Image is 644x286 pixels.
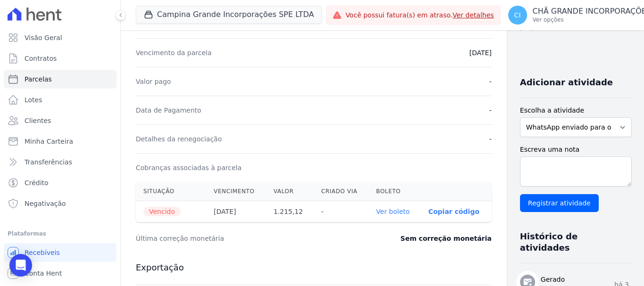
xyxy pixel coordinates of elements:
[4,49,116,68] a: Contratos
[25,137,73,146] span: Minha Carteira
[520,145,632,155] label: Escreva uma nota
[489,106,492,115] dd: -
[266,182,314,201] th: Valor
[206,182,266,201] th: Vencimento
[4,90,116,109] a: Lotes
[400,234,491,243] dd: Sem correção monetária
[489,77,492,86] dd: -
[25,178,49,188] span: Crédito
[266,201,314,222] th: 1.215,12
[489,134,492,144] dd: -
[25,269,62,278] span: Conta Hent
[314,201,369,222] th: -
[4,70,116,89] a: Parcelas
[9,254,32,277] div: Open Intercom Messenger
[25,199,66,208] span: Negativação
[4,173,116,192] a: Crédito
[520,194,599,212] input: Registrar atividade
[514,12,521,18] span: CI
[4,28,116,47] a: Visão Geral
[136,106,201,115] dt: Data de Pagamento
[4,264,116,283] a: Conta Hent
[520,231,624,253] h3: Histórico de atividades
[136,48,212,57] dt: Vencimento da parcela
[25,54,57,63] span: Contratos
[346,10,494,20] span: Você possui fatura(s) em atraso.
[25,116,51,125] span: Clientes
[376,208,410,215] a: Ver boleto
[4,153,116,172] a: Transferências
[25,95,42,105] span: Lotes
[469,48,491,57] dd: [DATE]
[453,11,494,19] a: Ver detalhes
[520,106,632,115] label: Escolha a atividade
[369,182,421,201] th: Boleto
[136,134,222,144] dt: Detalhes da renegociação
[136,77,171,86] dt: Valor pago
[4,111,116,130] a: Clientes
[206,201,266,222] th: [DATE]
[314,182,369,201] th: Criado via
[136,262,492,273] h3: Exportação
[25,33,62,42] span: Visão Geral
[25,248,60,257] span: Recebíveis
[25,157,72,167] span: Transferências
[428,208,479,215] button: Copiar código
[520,77,613,88] h3: Adicionar atividade
[4,243,116,262] a: Recebíveis
[136,234,346,243] dt: Última correção monetária
[25,74,52,84] span: Parcelas
[8,228,113,239] div: Plataformas
[136,163,241,172] dt: Cobranças associadas à parcela
[4,132,116,151] a: Minha Carteira
[143,207,181,216] span: Vencido
[4,194,116,213] a: Negativação
[136,182,206,201] th: Situação
[136,6,322,24] button: Campina Grande Incorporações SPE LTDA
